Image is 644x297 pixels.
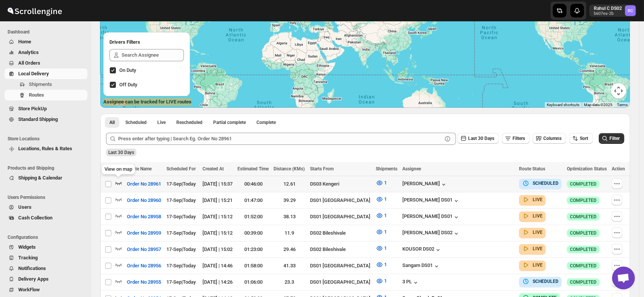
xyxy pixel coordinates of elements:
[522,278,559,285] button: SCHEDULED
[18,276,49,282] span: Delivery Apps
[371,193,391,205] button: 1
[203,180,233,188] div: [DATE] | 15:37
[237,197,269,204] div: 01:47:00
[122,260,166,272] button: Order No 28956
[569,133,593,144] button: Sort
[522,229,543,236] button: LIVE
[203,246,233,253] div: [DATE] | 15:02
[5,274,87,284] button: Delivery Apps
[119,82,137,87] span: Off Duty
[274,213,305,221] div: 38.13
[371,210,391,222] button: 1
[570,181,597,187] span: COMPLETED
[105,117,119,128] button: All routes
[213,119,246,125] span: Partial complete
[371,177,391,189] button: 1
[122,49,184,61] input: Search Assignee
[522,179,559,187] button: SCHEDULED
[18,71,49,76] span: Local Delivery
[402,279,419,286] button: 3 PL
[570,230,597,236] span: COMPLETED
[384,196,387,202] span: 1
[8,194,87,200] span: Users Permissions
[371,226,391,238] button: 1
[166,279,196,285] span: 17-Sep | Today
[522,261,543,269] button: LIVE
[5,284,87,295] button: WorkFlow
[176,119,203,125] span: Rescheduled
[5,79,87,90] button: Shipments
[533,213,543,219] b: LIVE
[402,166,421,172] span: Assignee
[310,180,371,188] div: DS03 Kengeri
[5,202,87,213] button: Users
[533,246,543,251] b: LIVE
[157,119,166,125] span: Live
[109,119,115,125] span: All
[402,246,442,254] button: KOUSOR DS02
[166,197,196,203] span: 17-Sep | Today
[127,278,161,286] span: Order No 28955
[310,262,371,270] div: DS01 [GEOGRAPHIC_DATA]
[570,279,597,285] span: COMPLETED
[8,136,87,142] span: Store Locations
[533,181,559,186] b: SCHEDULED
[122,178,166,190] button: Order No 28961
[584,103,612,107] span: Map data ©2025
[5,253,87,263] button: Tracking
[118,133,442,145] input: Press enter after typing | Search Eg. Order No 28961
[402,181,448,188] div: [PERSON_NAME]
[274,166,305,172] span: Distance (KMs)
[402,262,440,270] button: Sangam DS01
[519,166,545,172] span: Route Status
[237,262,269,270] div: 01:58:00
[5,47,87,58] button: Analytics
[18,49,39,55] span: Analytics
[570,246,597,253] span: COMPLETED
[547,102,579,108] button: Keyboard shortcuts
[166,181,196,187] span: 17-Sep | Today
[611,83,626,98] button: Map camera controls
[166,230,196,236] span: 17-Sep | Today
[18,116,58,122] span: Standard Shipping
[274,246,305,253] div: 29.46
[570,197,597,203] span: COMPLETED
[533,133,566,144] button: Columns
[274,180,305,188] div: 12.61
[310,278,371,286] div: DS01 [GEOGRAPHIC_DATA]
[125,119,147,125] span: Scheduled
[102,98,127,108] a: Open this area in Google Maps (opens a new window)
[5,263,87,274] button: Notifications
[18,244,36,250] span: Widgets
[122,194,166,206] button: Order No 28960
[274,229,305,237] div: 11.9
[522,245,543,253] button: LIVE
[310,197,371,204] div: DS01 [GEOGRAPHIC_DATA]
[594,11,622,16] p: b607ea-2b
[533,230,543,235] b: LIVE
[166,214,196,219] span: 17-Sep | Today
[103,98,191,106] label: Assignee can be tracked for LIVE routes
[5,90,87,100] button: Routes
[127,180,161,188] span: Order No 28961
[122,276,166,288] button: Order No 28955
[203,213,233,221] div: [DATE] | 15:12
[5,58,87,68] button: All Orders
[384,229,387,235] span: 1
[274,278,305,286] div: 23.3
[310,213,371,221] div: DS01 [GEOGRAPHIC_DATA]
[237,213,269,221] div: 01:52:00
[127,166,152,172] span: Route Name
[29,81,52,87] span: Shipments
[274,262,305,270] div: 41.33
[384,245,387,251] span: 1
[402,213,460,221] button: [PERSON_NAME] DS01
[522,212,543,220] button: LIVE
[5,37,87,47] button: Home
[18,146,72,151] span: Locations, Rules & Rates
[5,143,87,154] button: Locations, Rules & Rates
[18,175,62,181] span: Shipping & Calendar
[8,234,87,240] span: Configurations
